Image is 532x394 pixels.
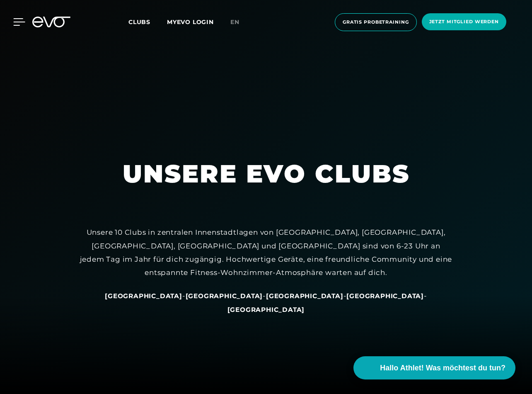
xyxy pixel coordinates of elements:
a: [GEOGRAPHIC_DATA] [266,292,343,300]
a: [GEOGRAPHIC_DATA] [227,305,305,314]
span: [GEOGRAPHIC_DATA] [266,292,343,300]
span: Clubs [128,18,150,26]
span: [GEOGRAPHIC_DATA] [227,306,305,314]
div: Unsere 10 Clubs in zentralen Innenstadtlagen von [GEOGRAPHIC_DATA], [GEOGRAPHIC_DATA], [GEOGRAPHI... [80,226,452,279]
a: MYEVO LOGIN [167,18,214,26]
a: [GEOGRAPHIC_DATA] [346,292,424,300]
a: en [230,17,249,27]
span: en [230,18,239,26]
button: Hallo Athlet! Was möchtest du tun? [353,356,515,379]
h1: UNSERE EVO CLUBS [123,158,410,190]
span: Gratis Probetraining [343,19,409,26]
span: [GEOGRAPHIC_DATA] [346,292,424,300]
a: [GEOGRAPHIC_DATA] [105,292,182,300]
span: [GEOGRAPHIC_DATA] [186,292,263,300]
span: Jetzt Mitglied werden [429,18,499,25]
a: Gratis Probetraining [332,13,419,31]
span: Hallo Athlet! Was möchtest du tun? [380,362,505,374]
a: Jetzt Mitglied werden [419,13,509,31]
a: [GEOGRAPHIC_DATA] [186,292,263,300]
div: - - - - [80,289,452,316]
a: Clubs [128,18,167,26]
span: [GEOGRAPHIC_DATA] [105,292,182,300]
